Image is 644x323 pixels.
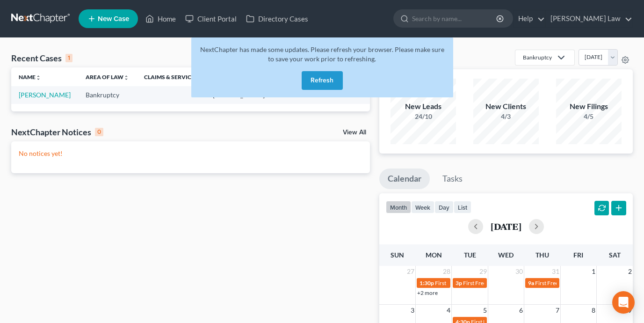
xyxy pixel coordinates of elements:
span: 1 [591,266,596,277]
div: 1 [65,54,72,62]
div: 4/5 [556,112,622,121]
td: Bankruptcy [78,86,137,103]
div: NextChapter Notices [11,126,103,138]
button: list [454,201,471,213]
button: week [411,201,434,213]
span: Wed [498,251,514,259]
span: 5 [482,305,488,316]
a: Area of Lawunfold_more [86,73,129,81]
a: Help [514,10,545,27]
th: Claims & Services [137,67,205,86]
span: 7 [555,305,560,316]
span: 31 [551,266,560,277]
button: month [386,201,411,213]
div: New Filings [556,101,622,112]
a: Tasks [434,169,471,189]
div: Bankruptcy [523,53,552,61]
a: +2 more [417,289,438,296]
div: 24/10 [391,112,456,121]
div: Open Intercom Messenger [612,291,635,314]
button: day [434,201,454,213]
span: 8 [591,305,596,316]
h2: [DATE] [491,221,521,231]
span: 6 [518,305,524,316]
a: Nameunfold_more [19,73,41,81]
span: Sun [391,251,404,259]
span: 29 [478,266,488,277]
a: View All [343,129,366,136]
i: unfold_more [123,75,129,81]
a: [PERSON_NAME] [19,91,71,99]
span: First Free Consultation Invite for [PERSON_NAME] [463,279,587,286]
div: New Clients [473,101,539,112]
span: 3p [456,279,462,286]
i: unfold_more [36,75,41,81]
span: New Case [98,15,129,22]
span: NextChapter has made some updates. Please refresh your browser. Please make sure to save your wor... [200,45,444,63]
span: Mon [426,251,442,259]
span: 27 [406,266,415,277]
span: 28 [442,266,451,277]
button: Refresh [302,71,343,90]
a: Directory Cases [241,10,313,27]
span: First Free Consultation Invite for [PERSON_NAME], [PERSON_NAME] [435,279,606,286]
span: 30 [514,266,524,277]
a: [PERSON_NAME] Law [546,10,632,27]
input: Search by name... [412,10,498,27]
div: 4/3 [473,112,539,121]
a: Client Portal [181,10,241,27]
span: Tue [464,251,476,259]
a: Calendar [379,169,430,189]
div: 0 [95,128,103,136]
span: Fri [573,251,583,259]
p: No notices yet! [19,149,362,158]
span: 4 [446,305,451,316]
div: New Leads [391,101,456,112]
span: 1:30p [420,279,434,286]
a: Home [141,10,181,27]
span: 2 [627,266,633,277]
span: 9a [528,279,534,286]
span: 3 [410,305,415,316]
div: Recent Cases [11,52,72,64]
span: Sat [609,251,621,259]
span: Thu [535,251,549,259]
